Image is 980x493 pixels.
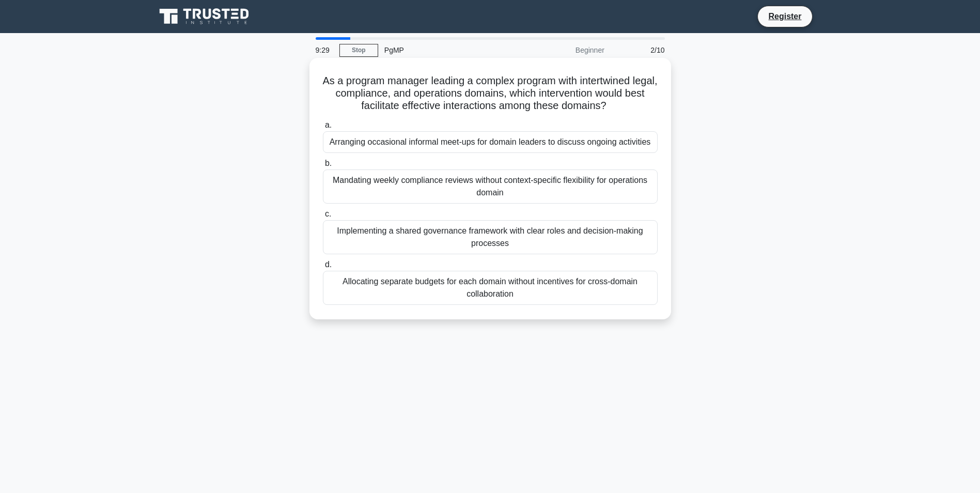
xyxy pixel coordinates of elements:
[325,120,332,129] span: a.
[323,131,658,153] div: Arranging occasional informal meet-ups for domain leaders to discuss ongoing activities
[309,40,339,60] div: 9:29
[378,40,520,60] div: PgMP
[325,260,332,269] span: d.
[339,44,378,57] a: Stop
[323,170,658,204] div: Mandating weekly compliance reviews without context-specific flexibility for operations domain
[323,220,658,254] div: Implementing a shared governance framework with clear roles and decision-making processes
[520,40,611,60] div: Beginner
[322,74,659,113] h5: As a program manager leading a complex program with intertwined legal, compliance, and operations...
[323,271,658,305] div: Allocating separate budgets for each domain without incentives for cross-domain collaboration
[762,10,807,23] a: Register
[325,159,332,167] span: b.
[611,40,671,60] div: 2/10
[325,209,331,218] span: c.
